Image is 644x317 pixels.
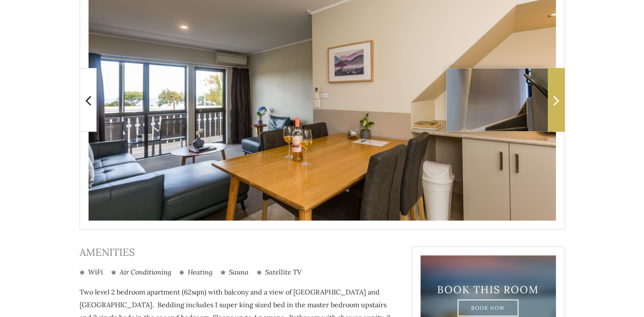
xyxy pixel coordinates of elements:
[80,246,399,259] h3: Amenities
[435,283,541,296] h3: Book This Room
[257,267,302,277] li: Satellite TV
[458,299,518,316] a: Book Now
[80,267,103,277] li: WiFi
[179,267,212,277] li: Heating
[220,267,249,277] li: Sauna
[111,267,171,277] li: Air Conditioning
